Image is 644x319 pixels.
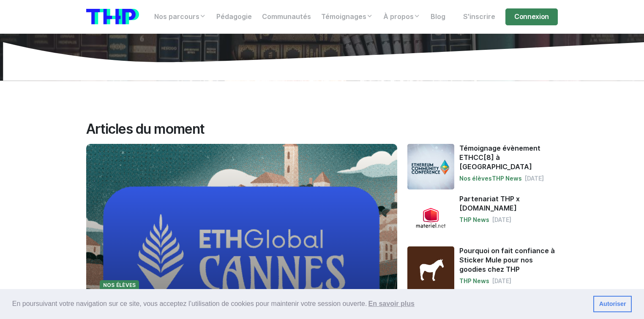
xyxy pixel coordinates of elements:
[459,195,558,213] a: Partenariat THP x [DOMAIN_NAME]
[378,8,426,25] a: À propos
[492,216,511,224] span: [DATE]
[459,246,558,274] a: Pourquoi on fait confiance à Sticker Mule pour nos goodies chez THP
[105,50,129,55] div: Mots-clés
[14,14,20,20] img: logo_orange.svg
[149,8,211,25] a: Nos parcours
[593,296,632,313] a: dismiss cookie message
[524,174,544,183] span: [DATE]
[44,50,65,55] div: Domaine
[407,144,454,189] img: Témoignage évènement ETHCC[8] à Cannes
[257,8,316,25] a: Communautés
[459,216,489,224] span: THP News
[34,49,41,56] img: tab_domain_overview_orange.svg
[459,277,489,285] span: THP News
[86,9,139,24] img: logo
[12,297,587,310] span: En poursuivant votre navigation sur ce site, vous acceptez l’utilisation de cookies pour mainteni...
[492,277,511,285] span: [DATE]
[100,280,139,290] span: Nos élèves
[316,8,378,25] a: Témoignages
[458,8,500,25] a: S'inscrire
[86,121,558,137] h2: Articles du moment
[367,297,416,310] a: learn more about cookies
[505,8,558,25] a: Connexion
[492,174,522,183] span: THP News
[407,195,454,241] img: Partenariat THP x Materiel.net
[96,49,103,56] img: tab_keywords_by_traffic_grey.svg
[14,22,20,29] img: website_grey.svg
[211,8,257,25] a: Pédagogie
[24,14,41,20] div: v 4.0.25
[426,8,450,25] a: Blog
[459,174,492,183] span: Nos élèves
[407,246,454,293] img: Pourquoi on fait confiance à Sticker Mule pour nos goodies chez THP
[459,144,558,172] a: Témoignage évènement ETHCC[8] à [GEOGRAPHIC_DATA]
[22,22,96,29] div: Domaine: [DOMAIN_NAME]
